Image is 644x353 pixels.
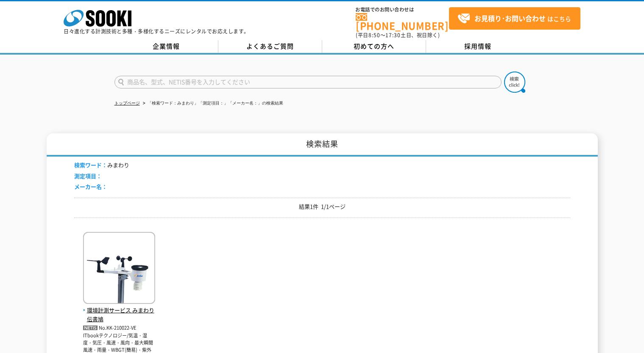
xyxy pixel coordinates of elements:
[426,40,530,53] a: 採用情報
[141,99,283,108] li: 「検索ワード：みまわり」「測定項目：」「メーカー名：」の検索結果
[354,41,394,51] span: 初めての方へ
[74,202,570,211] p: 結果1件 1/1ページ
[322,40,426,53] a: 初めての方へ
[83,324,155,333] p: No.KK-210022-VE
[83,297,155,323] a: 環境計測サービス みまわり伝書鳩
[114,40,218,53] a: 企業情報
[356,7,449,12] span: お電話でのお問い合わせは
[356,13,449,30] a: [PHONE_NUMBER]
[74,161,129,170] li: みまわり
[74,182,107,190] span: メーカー名：
[114,101,140,105] a: トップページ
[457,12,571,25] span: はこちら
[74,172,102,180] span: 測定項目：
[83,306,155,324] span: 環境計測サービス みまわり伝書鳩
[218,40,322,53] a: よくあるご質問
[504,72,525,93] img: btn_search.png
[474,13,546,23] strong: お見積り･お問い合わせ
[356,31,440,39] span: (平日 ～ 土日、祝日除く)
[114,76,502,88] input: 商品名、型式、NETIS番号を入力してください
[83,232,155,306] img: みまわり伝書鳩
[385,31,401,39] span: 17:30
[74,161,107,169] span: 検索ワード：
[47,133,598,157] h1: 検索結果
[368,31,380,39] span: 8:50
[449,7,580,30] a: お見積り･お問い合わせはこちら
[64,29,249,34] p: 日々進化する計測技術と多種・多様化するニーズにレンタルでお応えします。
